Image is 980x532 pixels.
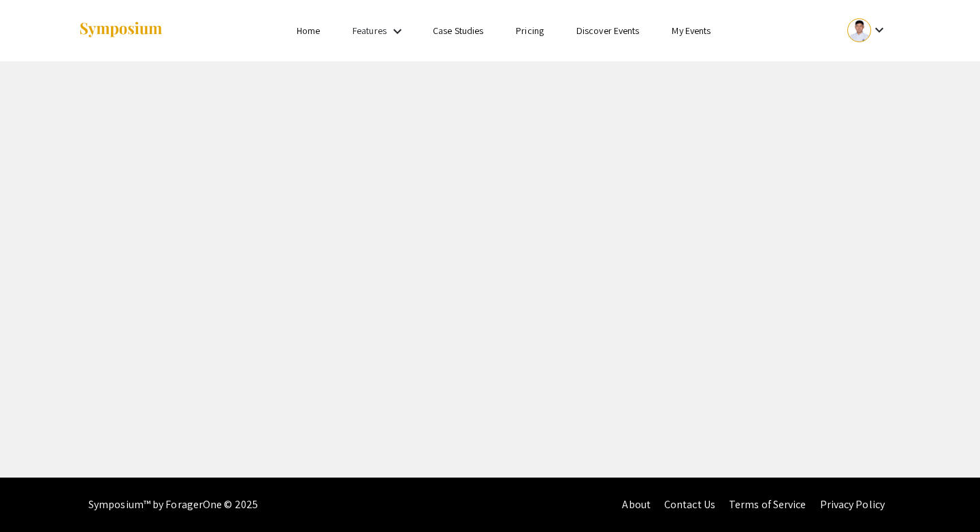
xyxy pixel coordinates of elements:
mat-icon: Expand account dropdown [871,22,887,38]
button: Expand account dropdown [833,15,902,46]
a: Contact Us [664,497,715,512]
mat-icon: Expand Features list [389,23,406,39]
a: Pricing [516,24,544,37]
a: About [622,497,651,512]
a: Home [297,24,320,37]
a: My Events [672,24,710,37]
img: Symposium by ForagerOne [78,21,163,39]
a: Discover Events [576,24,640,37]
div: Symposium™ by ForagerOne © 2025 [88,478,258,532]
a: Features [353,24,387,37]
a: Case Studies [433,24,483,37]
a: Terms of Service [729,497,806,512]
a: Privacy Policy [820,497,885,512]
